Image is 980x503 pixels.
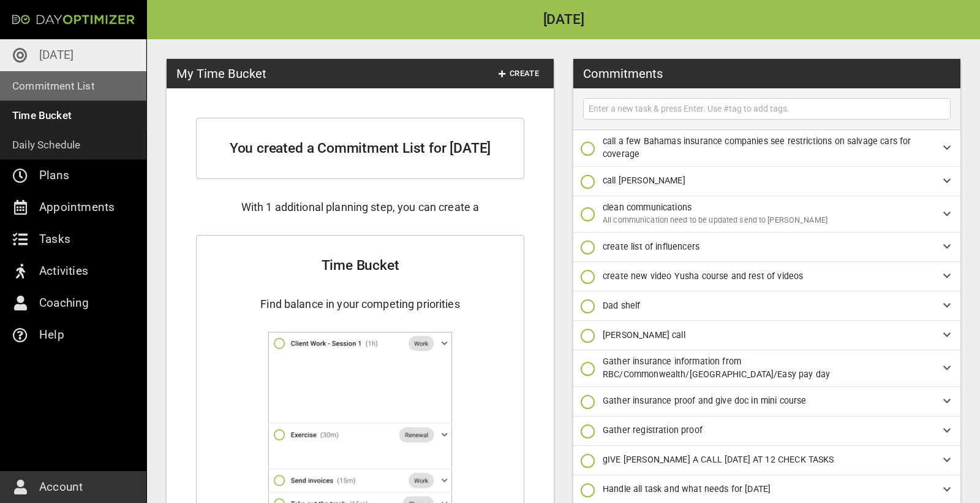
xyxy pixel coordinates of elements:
[573,321,960,350] div: [PERSON_NAME] call
[573,262,960,291] div: create new video Yusha course and rest of videos
[39,293,89,313] p: Coaching
[603,301,640,310] span: Dad shelf
[583,64,663,83] h3: Commitments
[573,446,960,475] div: gIVE [PERSON_NAME] A CALL [DATE] AT 12 CHECK TASKS
[39,198,115,217] p: Appointments
[603,202,692,212] span: clean communications
[12,136,81,153] p: Daily Schedule
[12,107,72,124] p: Time Bucket
[39,261,88,281] p: Activities
[603,242,699,251] span: create list of influencers
[39,45,73,65] p: [DATE]
[573,167,960,196] div: call [PERSON_NAME]
[603,215,827,225] span: All communication need to be updated send to [PERSON_NAME]
[573,417,960,446] div: Gather registration proof
[39,229,70,249] p: Tasks
[603,175,685,185] span: call [PERSON_NAME]
[573,387,960,417] div: Gather insurance proof and give doc in mini course
[39,166,69,185] p: Plans
[499,67,539,81] span: Create
[573,291,960,321] div: Dad shelf
[603,484,771,494] span: Handle all task and what needs for [DATE]
[573,196,960,232] div: clean communicationsAll communication need to be updated send to [PERSON_NAME]
[603,136,911,159] span: call a few Bahamas insurance companies see restrictions on salvage cars for coverage
[603,271,803,281] span: create new video Yusha course and rest of videos
[12,77,95,94] p: Commitment List
[573,232,960,262] div: create list of influencers
[216,138,504,159] h2: You created a Commitment List for [DATE]
[603,425,703,435] span: Gather registration proof
[39,477,83,497] p: Account
[586,101,948,117] input: Enter a new task & press Enter. Use #tag to add tags.
[206,296,514,312] h4: Find balance in your competing priorities
[603,455,834,464] span: gIVE [PERSON_NAME] A CALL [DATE] AT 12 CHECK TASKS
[12,15,135,25] img: Day Optimizer
[206,255,514,276] h2: Time Bucket
[494,64,544,83] button: Create
[573,350,960,387] div: Gather insurance information from RBC/Commonwealth/[GEOGRAPHIC_DATA]/Easy pay day
[573,130,960,167] div: call a few Bahamas insurance companies see restrictions on salvage cars for coverage
[196,199,524,215] h4: With 1 additional planning step, you can create a
[176,64,266,83] h3: My Time Bucket
[603,396,807,405] span: Gather insurance proof and give doc in mini course
[39,325,64,345] p: Help
[603,330,685,340] span: [PERSON_NAME] call
[603,356,830,379] span: Gather insurance information from RBC/Commonwealth/[GEOGRAPHIC_DATA]/Easy pay day
[147,13,980,27] h2: [DATE]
